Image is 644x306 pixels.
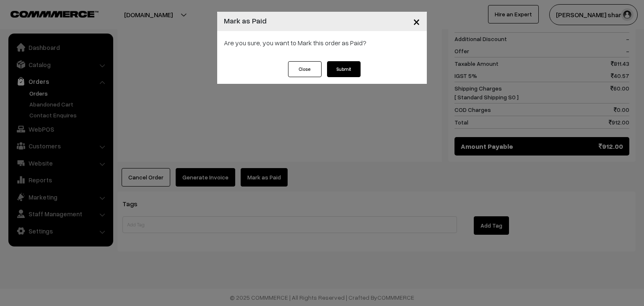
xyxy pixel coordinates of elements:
h4: Mark as Paid [224,15,267,26]
p: Are you sure, you want to Mark this order as Paid? [224,38,420,48]
button: Close [288,61,322,77]
button: Submit [327,61,361,77]
button: Close [406,8,427,34]
span: × [413,13,420,29]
